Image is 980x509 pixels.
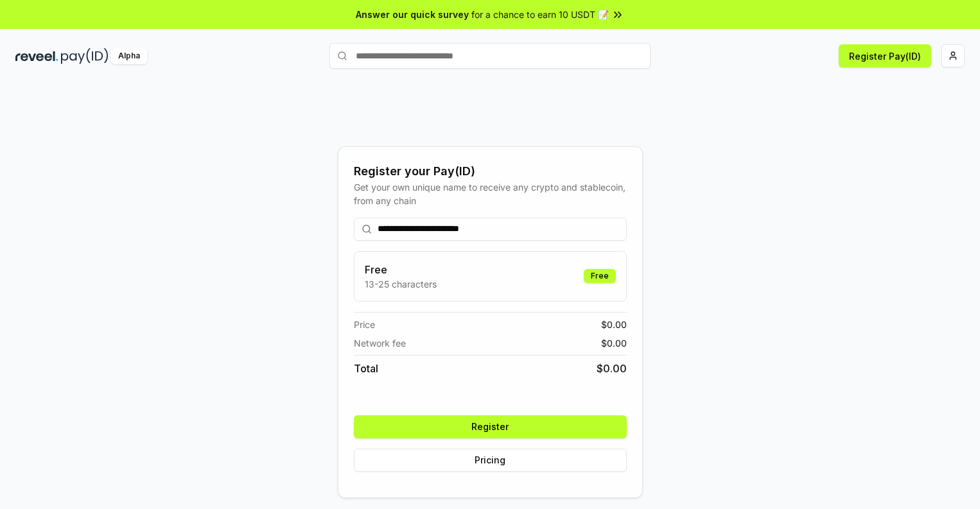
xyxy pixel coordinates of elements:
[356,8,469,21] span: Answer our quick survey
[354,336,406,350] span: Network fee
[354,180,627,207] div: Get your own unique name to receive any crypto and stablecoin, from any chain
[354,449,627,472] button: Pricing
[839,44,931,67] button: Register Pay(ID)
[111,48,147,64] div: Alpha
[584,269,616,283] div: Free
[597,361,627,376] span: $ 0.00
[354,162,627,180] div: Register your Pay(ID)
[15,48,58,64] img: reveel_dark
[354,415,627,438] button: Register
[601,318,627,331] span: $ 0.00
[61,48,109,64] img: pay_id
[354,318,375,331] span: Price
[365,262,437,277] h3: Free
[354,361,378,376] span: Total
[471,8,609,21] span: for a chance to earn 10 USDT 📝
[365,277,437,291] p: 13-25 characters
[601,336,627,350] span: $ 0.00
